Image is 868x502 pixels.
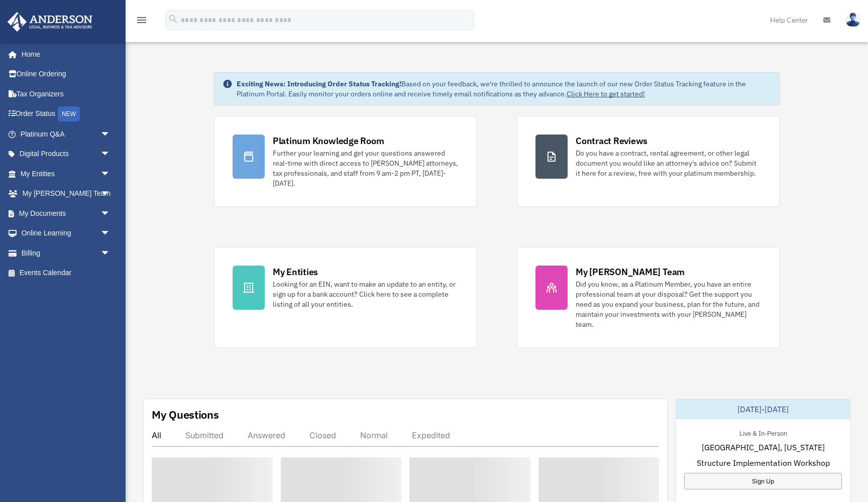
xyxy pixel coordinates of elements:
[248,430,285,440] div: Answered
[5,12,95,32] img: Anderson Advisors Platinum Portal
[214,247,477,348] a: My Entities Looking for an EIN, want to make an update to an entity, or sign up for a bank accoun...
[100,124,121,145] span: arrow_drop_down
[273,266,318,278] div: My Entities
[576,135,647,147] div: Contract Reviews
[152,407,219,422] div: My Questions
[7,223,126,243] a: Online Learningarrow_drop_down
[412,430,450,440] div: Expedited
[136,18,148,26] a: menu
[185,430,224,440] div: Submitted
[702,441,825,453] span: [GEOGRAPHIC_DATA], [US_STATE]
[100,164,121,184] span: arrow_drop_down
[168,14,179,25] i: search
[58,106,80,121] div: NEW
[7,44,121,64] a: Home
[576,266,685,278] div: My [PERSON_NAME] Team
[576,279,761,329] div: Did you know, as a Platinum Member, you have an entire professional team at your disposal? Get th...
[517,116,780,207] a: Contract Reviews Do you have a contract, rental agreement, or other legal document you would like...
[7,164,126,184] a: My Entitiesarrow_drop_down
[7,263,126,283] a: Events Calendar
[360,430,388,440] div: Normal
[100,223,121,244] span: arrow_drop_down
[100,144,121,165] span: arrow_drop_down
[7,84,126,104] a: Tax Organizers
[845,13,860,27] img: User Pic
[7,144,126,164] a: Digital Productsarrow_drop_down
[214,116,477,207] a: Platinum Knowledge Room Further your learning and get your questions answered real-time with dire...
[273,279,458,309] div: Looking for an EIN, want to make an update to an entity, or sign up for a bank account? Click her...
[100,243,121,264] span: arrow_drop_down
[237,79,401,88] strong: Exciting News: Introducing Order Status Tracking!
[684,473,842,489] a: Sign Up
[273,135,384,147] div: Platinum Knowledge Room
[7,64,126,84] a: Online Ordering
[273,148,458,188] div: Further your learning and get your questions answered real-time with direct access to [PERSON_NAM...
[152,430,161,440] div: All
[7,104,126,124] a: Order StatusNEW
[567,89,645,98] a: Click Here to get started!
[136,14,148,26] i: menu
[100,184,121,204] span: arrow_drop_down
[697,457,830,469] span: Structure Implementation Workshop
[7,243,126,263] a: Billingarrow_drop_down
[517,247,780,348] a: My [PERSON_NAME] Team Did you know, as a Platinum Member, you have an entire professional team at...
[576,148,761,178] div: Do you have a contract, rental agreement, or other legal document you would like an attorney's ad...
[7,203,126,223] a: My Documentsarrow_drop_down
[100,203,121,224] span: arrow_drop_down
[237,79,771,99] div: Based on your feedback, we're thrilled to announce the launch of our new Order Status Tracking fe...
[731,427,795,438] div: Live & In-Person
[7,184,126,204] a: My [PERSON_NAME] Teamarrow_drop_down
[309,430,336,440] div: Closed
[7,124,126,144] a: Platinum Q&Aarrow_drop_down
[676,399,850,419] div: [DATE]-[DATE]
